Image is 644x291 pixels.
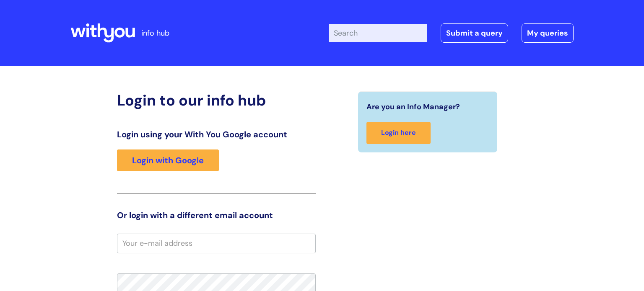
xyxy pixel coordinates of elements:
a: Login here [366,122,431,144]
input: Search [329,24,427,42]
h3: Login using your With You Google account [117,129,316,139]
a: My queries [522,23,574,43]
a: Submit a query [441,23,508,43]
h3: Or login with a different email account [117,210,316,220]
h2: Login to our info hub [117,91,316,109]
p: info hub [141,26,169,40]
a: Login with Google [117,149,219,171]
input: Your e-mail address [117,234,316,253]
span: Are you an Info Manager? [366,100,460,113]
